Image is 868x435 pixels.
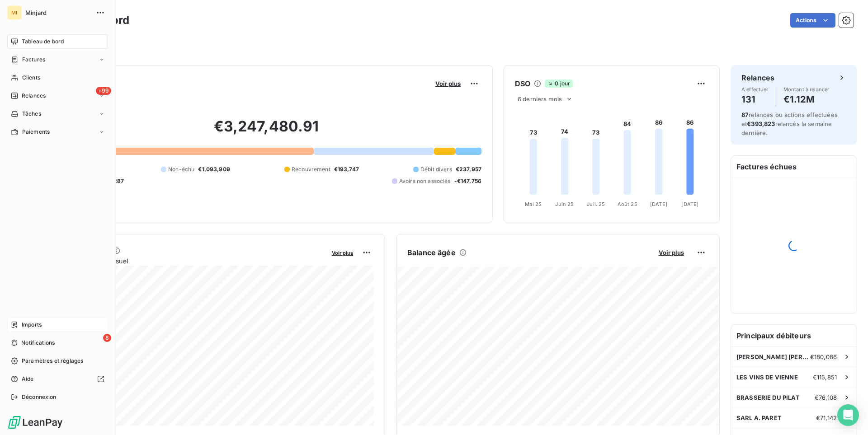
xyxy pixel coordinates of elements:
[736,394,800,401] span: BRASSERIE DU PILAT
[659,249,684,256] span: Voir plus
[555,201,574,207] tspan: Juin 25
[7,415,63,430] img: Logo LeanPay
[21,339,55,347] span: Notifications
[731,156,857,178] h6: Factures échues
[783,92,830,107] h4: €1.12M
[334,165,359,173] span: €193,747
[7,5,22,20] div: MI
[741,111,838,136] span: relances ou actions effectuées et relancés la semaine dernière.
[96,87,111,95] span: +99
[25,9,90,16] span: Minjard
[456,165,481,173] span: €237,957
[681,201,698,207] tspan: [DATE]
[587,201,605,207] tspan: Juil. 25
[656,248,687,257] button: Voir plus
[618,201,637,207] tspan: Août 25
[420,165,452,173] span: Débit divers
[22,110,41,118] span: Tâches
[329,248,356,257] button: Voir plus
[103,334,111,342] span: 8
[736,353,810,360] span: [PERSON_NAME] [PERSON_NAME]
[783,87,830,92] span: Montant à relancer
[545,80,573,88] span: 0 jour
[22,56,45,64] span: Factures
[22,92,46,100] span: Relances
[22,375,34,383] span: Aide
[837,404,859,426] div: Open Intercom Messenger
[736,414,782,421] span: SARL A. PARET
[515,78,530,89] h6: DSO
[51,117,481,145] h2: €3,247,480.91
[454,177,481,185] span: -€147,756
[292,165,330,173] span: Recouvrement
[7,372,108,386] a: Aide
[22,74,40,82] span: Clients
[741,111,749,118] span: 87
[731,325,857,346] h6: Principaux débiteurs
[168,165,194,173] span: Non-échu
[816,414,837,421] span: €71,142
[435,80,461,87] span: Voir plus
[815,394,837,401] span: €76,108
[22,37,64,46] span: Tableau de bord
[51,256,325,266] span: Chiffre d'affaires mensuel
[407,247,456,258] h6: Balance âgée
[22,393,57,401] span: Déconnexion
[525,201,542,207] tspan: Mai 25
[22,357,83,365] span: Paramètres et réglages
[399,177,451,185] span: Avoirs non associés
[736,374,798,381] span: LES VINS DE VIENNE
[741,87,769,92] span: À effectuer
[741,92,769,107] h4: 131
[433,80,463,88] button: Voir plus
[650,201,667,207] tspan: [DATE]
[22,321,42,329] span: Imports
[741,72,774,83] h6: Relances
[790,13,835,28] button: Actions
[810,353,837,360] span: €180,086
[332,250,353,256] span: Voir plus
[518,95,562,103] span: 6 derniers mois
[22,128,50,136] span: Paiements
[747,120,775,127] span: €393,823
[198,165,230,173] span: €1,093,909
[813,374,837,381] span: €115,851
